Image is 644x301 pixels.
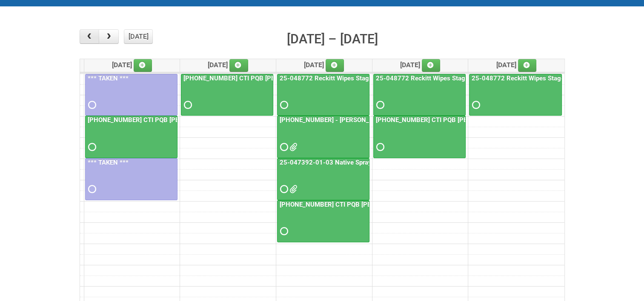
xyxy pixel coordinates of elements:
[280,102,286,108] span: Requested
[422,59,441,72] a: Add an event
[134,59,152,72] a: Add an event
[182,74,381,82] a: [PHONE_NUMBER] CTI PQB [PERSON_NAME] Real US - blinding day
[86,116,285,124] a: [PHONE_NUMBER] CTI PQB [PERSON_NAME] Real US - blinding day
[374,74,541,82] a: 25-048772 Reckitt Wipes Stage 4 - blinding/labeling day
[280,144,286,150] span: Requested
[373,74,466,116] a: 25-048772 Reckitt Wipes Stage 4 - blinding/labeling day
[374,116,573,124] a: [PHONE_NUMBER] CTI PQB [PERSON_NAME] Real US - blinding day
[278,159,421,166] a: 25-047392-01-03 Native Spray Rapid Response
[88,186,94,192] span: Requested
[277,158,369,200] a: 25-047392-01-03 Native Spray Rapid Response
[326,59,344,72] a: Add an event
[376,144,382,150] span: Requested
[376,102,382,108] span: Requested
[496,61,537,69] span: [DATE]
[277,116,369,158] a: [PHONE_NUMBER] - [PERSON_NAME] UFC CUT US
[373,116,466,158] a: [PHONE_NUMBER] CTI PQB [PERSON_NAME] Real US - blinding day
[287,29,378,49] h2: [DATE] – [DATE]
[304,61,344,69] span: [DATE]
[184,102,190,108] span: Requested
[289,186,295,192] span: 25-047392-01-03 JNF.DOC 25-047392-01-03 - MDN.xlsx
[470,74,637,82] a: 25-048772 Reckitt Wipes Stage 4 - blinding/labeling day
[400,61,441,69] span: [DATE]
[278,116,428,124] a: [PHONE_NUMBER] - [PERSON_NAME] UFC CUT US
[472,102,478,108] span: Requested
[278,74,445,82] a: 25-048772 Reckitt Wipes Stage 4 - blinding/labeling day
[85,116,177,158] a: [PHONE_NUMBER] CTI PQB [PERSON_NAME] Real US - blinding day
[229,59,248,72] a: Add an event
[518,59,537,72] a: Add an event
[277,200,369,242] a: [PHONE_NUMBER] CTI PQB [PERSON_NAME] Real US - blinding day
[88,102,94,108] span: Requested
[88,144,94,150] span: Requested
[280,186,286,192] span: Requested
[469,74,562,116] a: 25-048772 Reckitt Wipes Stage 4 - blinding/labeling day
[124,29,153,44] button: [DATE]
[112,61,152,69] span: [DATE]
[277,74,369,116] a: 25-048772 Reckitt Wipes Stage 4 - blinding/labeling day
[181,74,273,116] a: [PHONE_NUMBER] CTI PQB [PERSON_NAME] Real US - blinding day
[208,61,248,69] span: [DATE]
[280,228,286,234] span: Requested
[289,144,295,150] span: JNF.DOC MDN (2).xlsx MDN.xlsx
[278,201,477,208] a: [PHONE_NUMBER] CTI PQB [PERSON_NAME] Real US - blinding day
